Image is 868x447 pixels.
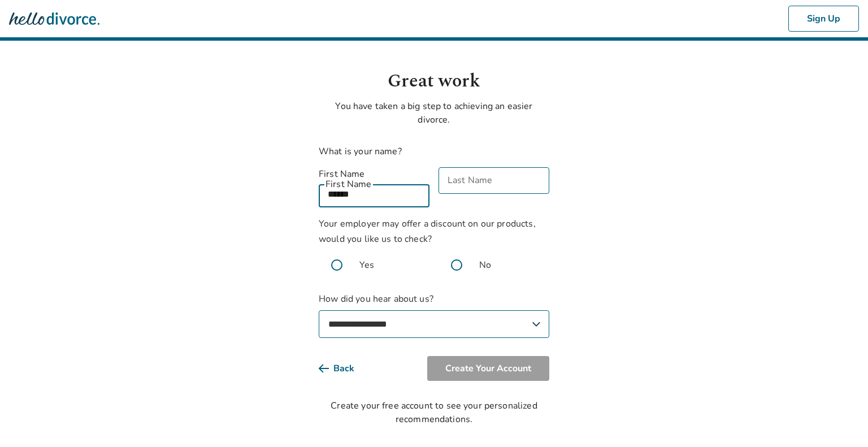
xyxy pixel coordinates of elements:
[319,399,549,426] div: Create your free account to see your personalized recommendations.
[319,145,402,158] label: What is your name?
[811,393,868,447] iframe: Chat Widget
[319,310,549,338] select: How did you hear about us?
[479,258,491,272] span: No
[319,68,549,95] h1: Great work
[319,218,536,245] span: Your employer may offer a discount on our products, would you like us to check?
[319,99,549,127] p: You have taken a big step to achieving an easier divorce.
[427,356,549,381] button: Create Your Account
[788,6,859,32] button: Sign Up
[359,258,374,272] span: Yes
[9,7,99,30] img: Hello Divorce Logo
[319,292,549,338] label: How did you hear about us?
[319,167,429,181] label: First Name
[319,356,372,381] button: Back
